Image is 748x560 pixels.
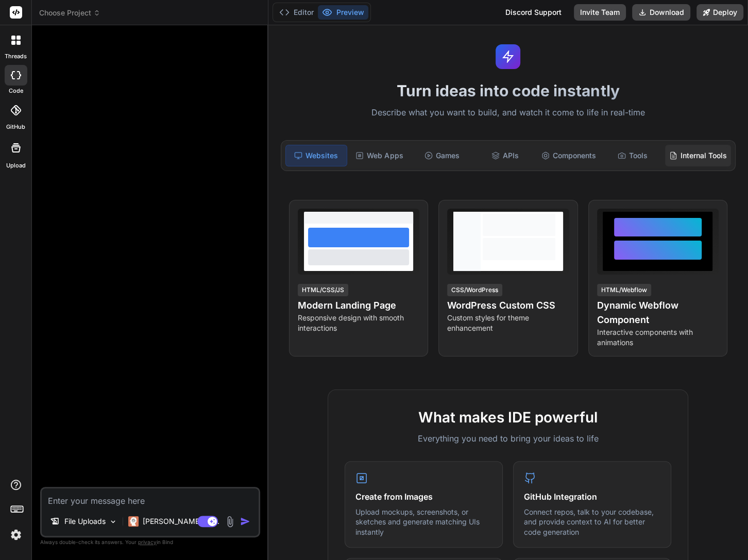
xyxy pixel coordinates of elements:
p: File Uploads [64,516,106,527]
label: threads [5,52,27,61]
img: settings [7,526,25,544]
label: GitHub [6,123,25,131]
button: Invite Team [574,4,626,21]
button: Deploy [696,4,743,21]
div: HTML/Webflow [597,284,651,296]
div: Tools [602,145,663,166]
p: Custom styles for theme enhancement [447,313,569,333]
div: Components [537,145,600,166]
div: APIs [474,145,535,166]
button: Download [632,4,690,21]
div: Discord Support [499,4,568,21]
p: [PERSON_NAME] 4 S.. [143,516,219,527]
p: Always double-check its answers. Your in Bind [40,537,260,547]
div: Web Apps [349,145,410,166]
h4: Create from Images [355,490,492,503]
button: Preview [318,5,368,20]
h4: Modern Landing Page [298,298,419,313]
div: Internal Tools [665,145,731,166]
p: Upload mockups, screenshots, or sketches and generate matching UIs instantly [355,507,492,537]
img: attachment [224,516,236,528]
img: Claude 4 Sonnet [128,516,139,527]
img: Pick Models [109,517,117,526]
div: HTML/CSS/JS [298,284,348,296]
p: Describe what you want to build, and watch it come to life in real-time [275,106,742,120]
button: Editor [275,5,318,20]
h4: GitHub Integration [524,490,660,503]
span: privacy [138,539,157,545]
p: Connect repos, talk to your codebase, and provide context to AI for better code generation [524,507,660,537]
span: Choose Project [39,8,100,18]
p: Responsive design with smooth interactions [298,313,419,333]
div: CSS/WordPress [447,284,502,296]
h4: Dynamic Webflow Component [597,298,719,327]
h2: What makes IDE powerful [345,406,671,428]
img: icon [240,516,250,527]
h4: WordPress Custom CSS [447,298,569,313]
label: code [9,87,23,95]
h1: Turn ideas into code instantly [275,81,742,100]
div: Games [412,145,472,166]
label: Upload [6,161,26,170]
div: Websites [285,145,347,166]
p: Interactive components with animations [597,327,719,348]
p: Everything you need to bring your ideas to life [345,432,671,445]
